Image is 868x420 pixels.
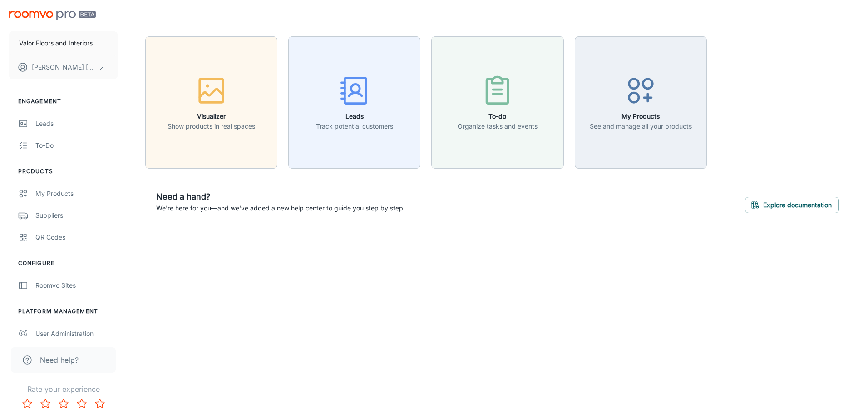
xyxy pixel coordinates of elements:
[9,55,118,79] button: [PERSON_NAME] [PERSON_NAME]
[458,121,538,131] p: Organize tasks and events
[745,200,839,209] a: Explore documentation
[575,97,707,106] a: My ProductsSee and manage all your products
[9,31,118,55] button: Valor Floors and Interiors
[145,36,277,169] button: VisualizerShow products in real spaces
[288,97,420,106] a: LeadsTrack potential customers
[35,140,118,150] div: To-do
[19,38,93,48] p: Valor Floors and Interiors
[745,197,839,213] button: Explore documentation
[575,36,707,169] button: My ProductsSee and manage all your products
[35,119,118,129] div: Leads
[156,190,405,203] h6: Need a hand?
[32,62,96,72] p: [PERSON_NAME] [PERSON_NAME]
[431,97,563,106] a: To-doOrganize tasks and events
[35,189,118,199] div: My Products
[168,121,255,131] p: Show products in real spaces
[35,232,118,242] div: QR Codes
[156,203,405,213] p: We're here for you—and we've added a new help center to guide you step by step.
[431,36,563,169] button: To-doOrganize tasks and events
[590,111,692,121] h6: My Products
[590,121,692,131] p: See and manage all your products
[458,111,538,121] h6: To-do
[168,111,255,121] h6: Visualizer
[9,11,96,20] img: Roomvo PRO Beta
[35,210,118,220] div: Suppliers
[316,111,393,121] h6: Leads
[288,36,420,169] button: LeadsTrack potential customers
[316,121,393,131] p: Track potential customers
